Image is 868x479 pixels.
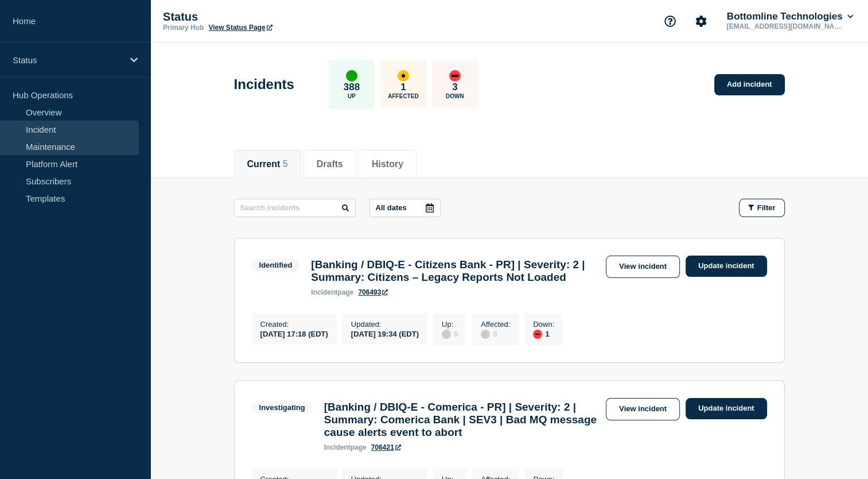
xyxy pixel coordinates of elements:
span: incident [311,288,337,296]
button: Account settings [689,9,713,33]
button: Current 5 [247,159,288,169]
a: 706493 [358,288,388,296]
div: affected [398,70,409,82]
span: 5 [283,159,288,169]
p: Down : [533,320,554,329]
span: Investigating [252,401,313,414]
a: Add incident [714,74,785,95]
p: Up [348,93,356,99]
div: 0 [442,329,458,339]
input: Search incidents [234,199,356,217]
button: All dates [369,199,441,217]
p: Affected : [481,320,510,329]
a: View incident [606,398,680,420]
button: Filter [739,199,785,217]
p: Up : [442,320,458,329]
h3: [Banking / DBIQ-E - Citizens Bank - PR] | Severity: 2 | Summary: Citizens – Legacy Reports Not Lo... [311,258,600,284]
span: incident [324,443,351,451]
div: up [346,70,357,82]
div: [DATE] 17:18 (EDT) [260,329,328,338]
div: down [533,330,542,339]
p: page [324,443,367,451]
h3: [Banking / DBIQ-E - Comerica - PR] | Severity: 2 | Summary: Comerica Bank | SEV3 | Bad MQ message... [324,401,600,439]
p: page [311,288,353,296]
p: Primary Hub [163,24,204,32]
a: Update incident [686,256,767,277]
div: disabled [442,330,451,339]
div: disabled [481,330,490,339]
div: down [449,70,461,82]
button: Drafts [317,159,343,169]
div: [DATE] 19:34 (EDT) [351,329,419,338]
p: Created : [260,320,328,329]
p: 3 [452,82,457,93]
span: Identified [252,258,300,272]
a: 706421 [371,443,401,451]
p: 1 [400,82,406,93]
p: Status [163,10,392,24]
span: Filter [757,203,776,212]
p: Status [13,55,123,65]
button: Bottomline Technologies [725,11,855,22]
p: 388 [344,82,360,93]
p: Down [446,93,464,99]
p: Updated : [351,320,419,329]
h1: Incidents [234,76,294,92]
button: Support [658,9,682,33]
p: [EMAIL_ADDRESS][DOMAIN_NAME] [725,22,844,30]
a: View Status Page [208,24,272,32]
p: All dates [376,203,407,212]
a: Update incident [686,398,767,419]
a: View incident [606,256,680,278]
div: 1 [533,329,554,339]
button: History [372,159,403,169]
div: 0 [481,329,510,339]
p: Affected [388,93,418,99]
